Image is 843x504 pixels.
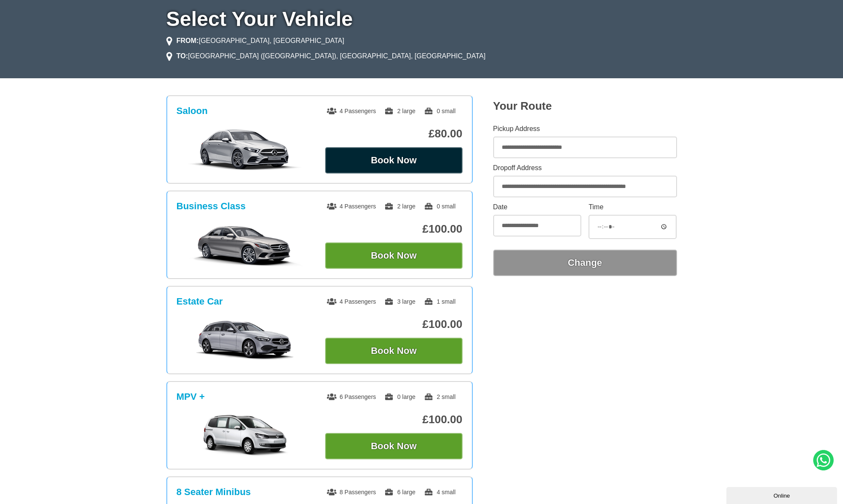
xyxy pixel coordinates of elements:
[325,338,463,364] button: Book Now
[181,414,309,457] img: MPV +
[177,105,208,117] h3: Saloon
[325,318,463,331] p: £100.00
[327,393,376,400] span: 6 Passengers
[181,319,309,362] img: Estate Car
[181,128,309,171] img: Saloon
[325,127,463,140] p: £80.00
[327,489,376,495] span: 8 Passengers
[424,203,455,210] span: 0 small
[384,393,415,400] span: 0 large
[493,165,677,171] label: Dropoff Address
[493,250,677,276] button: Change
[493,204,581,211] label: Date
[327,203,376,210] span: 4 Passengers
[424,108,455,114] span: 0 small
[424,298,455,305] span: 1 small
[726,485,839,504] iframe: chat widget
[384,298,415,305] span: 3 large
[325,433,463,459] button: Book Now
[384,489,415,495] span: 6 large
[384,108,415,114] span: 2 large
[177,52,188,60] strong: TO:
[493,100,677,113] h2: Your Route
[177,37,199,44] strong: FROM:
[589,204,677,211] label: Time
[166,36,344,46] li: [GEOGRAPHIC_DATA], [GEOGRAPHIC_DATA]
[325,222,463,236] p: £100.00
[177,296,223,307] h3: Estate Car
[325,242,463,269] button: Book Now
[177,391,205,402] h3: MPV +
[325,413,463,426] p: £100.00
[325,147,463,174] button: Book Now
[177,201,246,212] h3: Business Class
[181,224,309,266] img: Business Class
[177,487,251,498] h3: 8 Seater Minibus
[493,125,677,132] label: Pickup Address
[327,298,376,305] span: 4 Passengers
[166,9,677,29] h1: Select Your Vehicle
[327,108,376,114] span: 4 Passengers
[424,393,455,400] span: 2 small
[384,203,415,210] span: 2 large
[424,489,455,495] span: 4 small
[166,51,486,61] li: [GEOGRAPHIC_DATA] ([GEOGRAPHIC_DATA]), [GEOGRAPHIC_DATA], [GEOGRAPHIC_DATA]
